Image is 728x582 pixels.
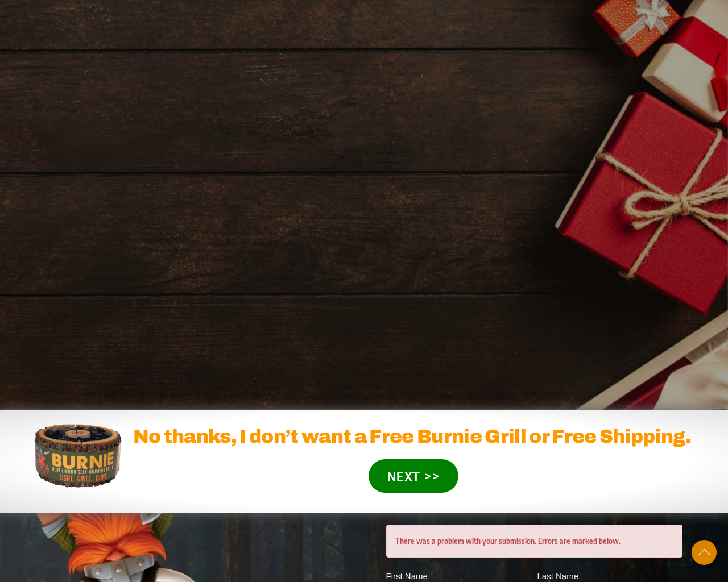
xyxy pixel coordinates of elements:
div: There was a problem with your submission. Errors are marked below. [386,525,682,558]
span: No thanks, I don’t want a Free Burnie Grill or Free Shipping. [133,426,691,447]
button: NEXT >> [369,459,458,493]
a: NEXT >> [369,468,458,484]
img: burniegrill.com-medium-200 [34,423,122,488]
